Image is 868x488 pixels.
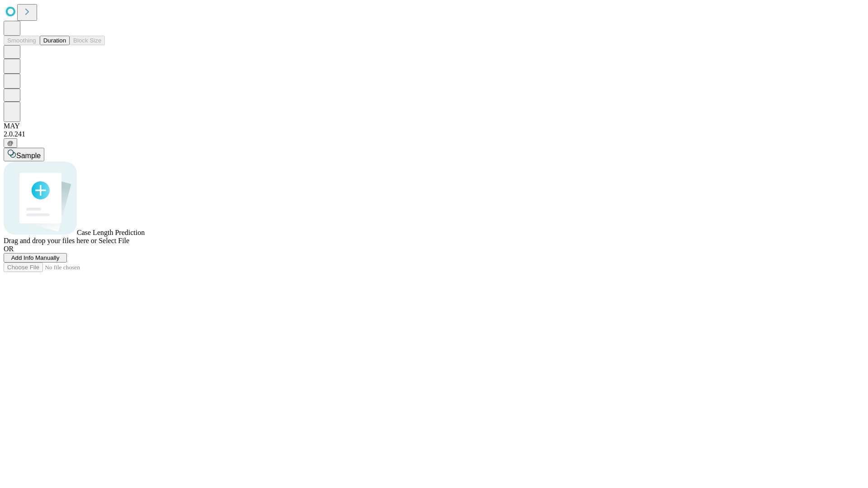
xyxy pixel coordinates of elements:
[77,229,145,236] span: Case Length Prediction
[70,36,105,45] button: Block Size
[11,254,60,261] span: Add Info Manually
[4,253,67,263] button: Add Info Manually
[40,36,70,45] button: Duration
[4,130,864,138] div: 2.0.241
[4,36,40,45] button: Smoothing
[7,140,14,146] span: @
[16,152,41,160] span: Sample
[4,122,864,130] div: MAY
[4,148,44,161] button: Sample
[4,245,14,253] span: OR
[4,138,17,148] button: @
[4,237,97,244] span: Drag and drop your files here or
[99,237,129,244] span: Select File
